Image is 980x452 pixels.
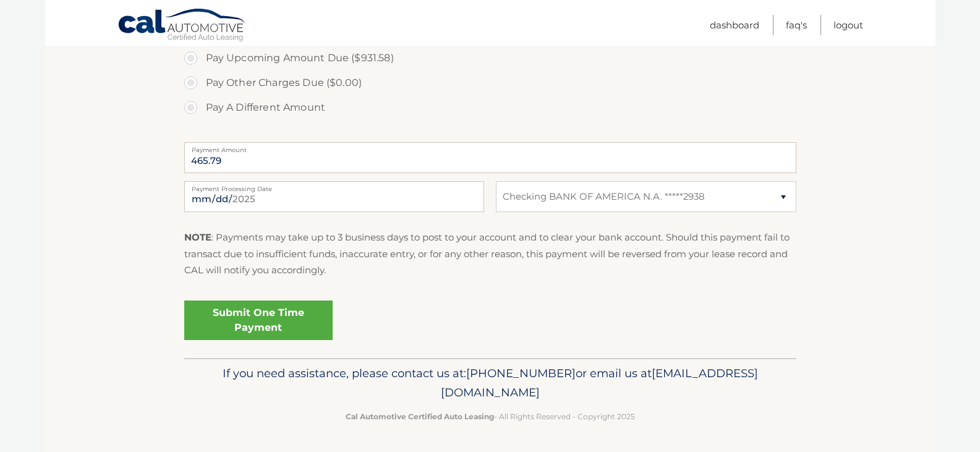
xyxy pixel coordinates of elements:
a: Cal Automotive [117,8,247,44]
input: Payment Amount [184,142,796,173]
label: Payment Amount [184,142,796,152]
span: [PHONE_NUMBER] [466,366,576,380]
strong: NOTE [184,231,211,243]
a: Submit One Time Payment [184,301,333,340]
a: FAQ's [786,15,807,35]
input: Payment Date [184,181,484,212]
label: Pay Other Charges Due ($0.00) [184,70,796,95]
label: Pay Upcoming Amount Due ($931.58) [184,46,796,70]
label: Payment Processing Date [184,181,484,191]
p: : Payments may take up to 3 business days to post to your account and to clear your bank account.... [184,229,796,278]
p: - All Rights Reserved - Copyright 2025 [192,410,788,423]
a: Logout [833,15,863,35]
a: Dashboard [710,15,759,35]
strong: Cal Automotive Certified Auto Leasing [346,412,494,421]
p: If you need assistance, please contact us at: or email us at [192,364,788,403]
label: Pay A Different Amount [184,95,796,120]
